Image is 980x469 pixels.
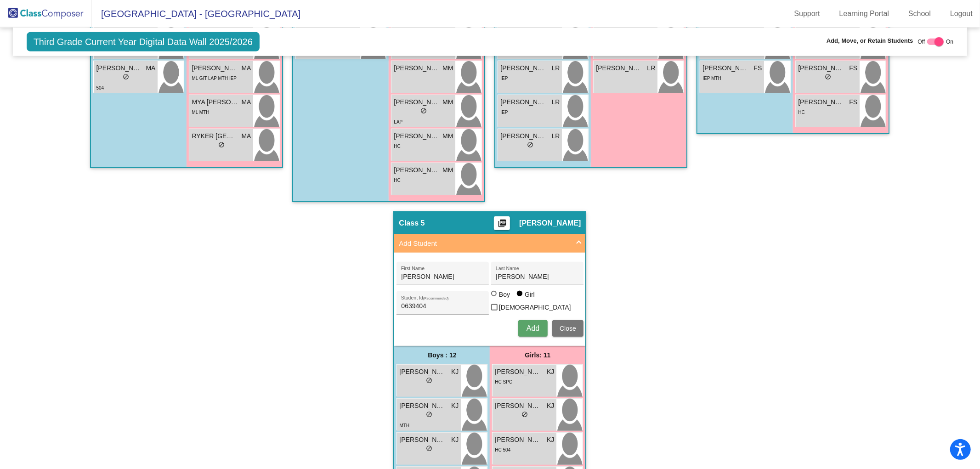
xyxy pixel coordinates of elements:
span: HC 504 [495,447,510,452]
span: FS [850,97,858,107]
span: [PERSON_NAME] [495,401,541,411]
a: Support [787,6,827,21]
span: MM [442,63,453,73]
span: 504 [96,85,104,90]
button: Add [518,320,548,337]
span: [GEOGRAPHIC_DATA] - [GEOGRAPHIC_DATA] [92,6,300,21]
span: [PERSON_NAME] [PERSON_NAME] [399,401,445,411]
span: FS [754,63,762,73]
span: MM [442,97,453,107]
span: MA [146,63,155,73]
span: LAP [394,119,402,124]
span: Class 5 [399,219,425,228]
span: Add [527,324,539,332]
span: LR [552,131,560,141]
span: IEP MTH [702,76,721,81]
span: MYA [PERSON_NAME] [192,97,238,107]
span: [PERSON_NAME] [596,63,642,73]
span: Third Grade Current Year Digital Data Wall 2025/2026 [27,32,260,51]
mat-expansion-panel-header: Add Student [394,234,585,253]
span: do_not_disturb_alt [825,73,831,80]
span: do_not_disturb_alt [426,445,432,452]
mat-panel-title: Add Student [399,238,570,249]
a: Learning Portal [832,6,897,21]
span: do_not_disturb_alt [426,377,432,384]
span: [PERSON_NAME] [394,131,440,141]
span: KJ [451,401,459,411]
span: HC [394,178,400,183]
span: MA [241,97,251,107]
span: [PERSON_NAME] [500,131,546,141]
span: HC [798,110,804,115]
span: RYKER [GEOGRAPHIC_DATA] [192,131,238,141]
div: Girls: 11 [490,346,585,364]
span: KJ [451,367,459,377]
div: Girl [524,290,535,299]
span: HC [394,144,400,149]
span: MA [241,131,251,141]
span: do_not_disturb_alt [527,141,533,148]
span: Off [918,38,925,46]
span: [PERSON_NAME] [394,63,440,73]
button: Close [552,320,583,337]
span: [PERSON_NAME] [500,97,546,107]
span: MTH [399,423,409,428]
span: do_not_disturb_alt [521,411,528,418]
span: [PERSON_NAME] [495,435,541,445]
span: IEP [500,110,508,115]
span: LR [552,97,560,107]
span: KJ [547,435,554,445]
span: [PERSON_NAME] [192,63,238,73]
span: LR [647,63,656,73]
span: MM [442,131,453,141]
span: [PERSON_NAME] [399,367,445,377]
span: IEP [500,76,508,81]
input: Student Id [401,303,484,310]
span: do_not_disturb_alt [123,73,129,80]
span: [PERSON_NAME] [394,97,440,107]
span: LR [552,63,560,73]
span: [PERSON_NAME] [798,63,844,73]
span: [PERSON_NAME] [519,219,581,228]
input: Last Name [496,273,578,281]
span: Close [560,325,576,332]
span: [PERSON_NAME] [500,63,546,73]
button: Print Students Details [494,216,510,230]
span: [DEMOGRAPHIC_DATA] [499,302,571,313]
span: FS [850,63,858,73]
span: ML MTH [192,110,209,115]
span: [PERSON_NAME] [702,63,748,73]
span: KJ [547,367,554,377]
span: [PERSON_NAME] [394,165,440,175]
a: Logout [943,6,980,21]
span: [PERSON_NAME] [399,435,445,445]
span: do_not_disturb_alt [218,141,225,148]
a: School [901,6,938,21]
span: do_not_disturb_alt [426,411,432,418]
span: do_not_disturb_alt [420,107,427,114]
div: Add Student [394,253,585,346]
span: KJ [547,401,554,411]
span: On [946,38,953,46]
span: [PERSON_NAME] [798,97,844,107]
mat-icon: picture_as_pdf [497,219,508,232]
input: First Name [401,273,484,281]
span: MA [241,63,251,73]
span: ML GIT LAP MTH IEP [192,76,237,81]
span: KJ [451,435,459,445]
div: Boys : 12 [394,346,490,364]
span: HC SPC [495,379,512,384]
span: [PERSON_NAME] [495,367,541,377]
span: MM [442,165,453,175]
div: Boy [498,290,510,299]
span: Add, Move, or Retain Students [827,36,913,45]
span: [PERSON_NAME] [96,63,142,73]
